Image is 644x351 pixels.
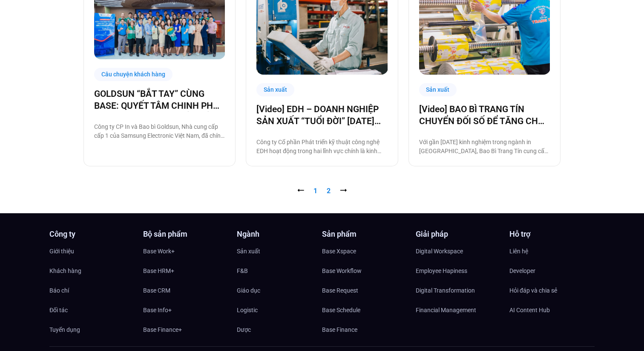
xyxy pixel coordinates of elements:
a: Digital Workspace [416,245,501,258]
span: Digital Transformation [416,284,475,297]
span: Base Finance+ [143,323,182,336]
a: Employee Hapiness [416,264,501,277]
span: Giáo dục [237,284,260,297]
span: Financial Management [416,304,476,316]
span: Employee Hapiness [416,264,467,277]
a: Base Finance+ [143,323,228,336]
span: Khách hàng [49,264,81,277]
span: Sản xuất [237,245,260,258]
span: Liên hệ [509,245,528,258]
span: 1 [313,187,317,195]
p: Công ty Cổ phần Phát triển kỹ thuật công nghệ EDH hoạt động trong hai lĩnh vực chính là kinh doan... [256,138,387,156]
a: ⭢ [340,187,347,195]
h4: Hỗ trợ [509,230,595,238]
a: Base Schedule [322,304,407,316]
span: Tuyển dụng [49,323,80,336]
a: Base Workflow [322,264,407,277]
a: Sản xuất [237,245,322,258]
span: Logistic [237,304,258,316]
a: Logistic [237,304,322,316]
a: Tuyển dụng [49,323,135,336]
a: Giới thiệu [49,245,135,258]
span: Base HRM+ [143,264,174,277]
span: Base Finance [322,323,357,336]
span: Hỏi đáp và chia sẻ [509,284,557,297]
a: Khách hàng [49,264,135,277]
nav: Pagination [83,186,561,196]
a: Dược [237,323,322,336]
a: GOLDSUN “BẮT TAY” CÙNG BASE: QUYẾT TÂM CHINH PHỤC CHẶNG ĐƯỜNG CHUYỂN ĐỔI SỐ TOÀN DIỆN [94,88,225,112]
span: Base Request [322,284,358,297]
a: Hỏi đáp và chia sẻ [509,284,595,297]
h4: Công ty [49,230,135,238]
a: Đối tác [49,304,135,316]
span: Báo chí [49,284,69,297]
h4: Giải pháp [416,230,501,238]
a: Base Request [322,284,407,297]
span: Base Schedule [322,304,360,316]
a: 2 [327,187,331,195]
span: ⭠ [297,187,304,195]
span: Base CRM [143,284,170,297]
span: AI Content Hub [509,304,550,316]
span: Base Work+ [143,245,175,258]
span: Base Workflow [322,264,362,277]
a: Báo chí [49,284,135,297]
span: Developer [509,264,535,277]
span: Đối tác [49,304,68,316]
div: Sản xuất [256,83,294,96]
p: Công ty CP In và Bao bì Goldsun, Nhà cung cấp cấp 1 của Samsung Electronic Việt Nam, đã chính thứ... [94,122,225,140]
span: Base Xspace [322,245,356,258]
h4: Sản phẩm [322,230,407,238]
a: [Video] BAO BÌ TRANG TÍN CHUYỂN ĐỐI SỐ ĐỂ TĂNG CHẤT LƯỢNG, GIẢM CHI PHÍ [419,103,550,127]
a: Liên hệ [509,245,595,258]
div: Sản xuất [419,83,457,96]
a: Base Work+ [143,245,228,258]
a: [Video] EDH – DOANH NGHIỆP SẢN XUẤT “TUỔI ĐỜI” [DATE] VÀ CÂU CHUYỆN CHUYỂN ĐỔI SỐ CÙNG [DOMAIN_NAME] [256,103,387,127]
a: Giáo dục [237,284,322,297]
h4: Ngành [237,230,322,238]
span: F&B [237,264,248,277]
a: F&B [237,264,322,277]
h4: Bộ sản phẩm [143,230,228,238]
span: Giới thiệu [49,245,74,258]
span: Base Info+ [143,304,172,316]
span: Dược [237,323,251,336]
a: AI Content Hub [509,304,595,316]
p: Với gần [DATE] kinh nghiệm trong ngành in [GEOGRAPHIC_DATA], Bao Bì Trang Tín cung cấp tất cả các... [419,138,550,156]
span: Digital Workspace [416,245,463,258]
a: Base CRM [143,284,228,297]
a: Base Info+ [143,304,228,316]
a: Base Xspace [322,245,407,258]
a: Digital Transformation [416,284,501,297]
a: Developer [509,264,595,277]
a: Base Finance [322,323,407,336]
a: Base HRM+ [143,264,228,277]
a: Financial Management [416,304,501,316]
div: Câu chuyện khách hàng [94,68,172,81]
